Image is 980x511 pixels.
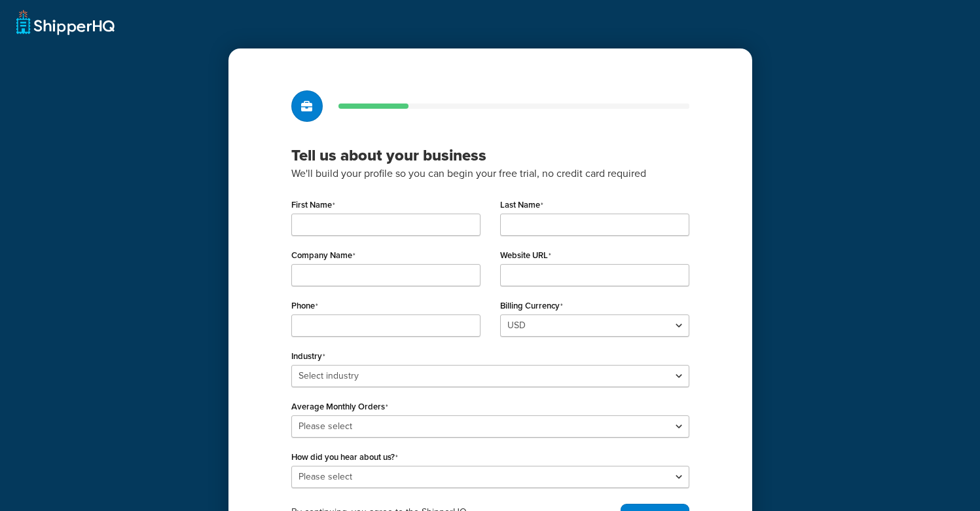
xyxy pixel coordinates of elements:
[291,351,325,362] label: Industry
[291,452,398,463] label: How did you hear about us?
[291,250,355,261] label: Company Name
[500,301,563,311] label: Billing Currency
[291,200,335,210] label: First Name
[291,165,689,182] p: We'll build your profile so you can begin your free trial, no credit card required
[291,402,388,412] label: Average Monthly Orders
[291,301,318,311] label: Phone
[291,145,689,165] h3: Tell us about your business
[500,200,543,210] label: Last Name
[500,250,551,261] label: Website URL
